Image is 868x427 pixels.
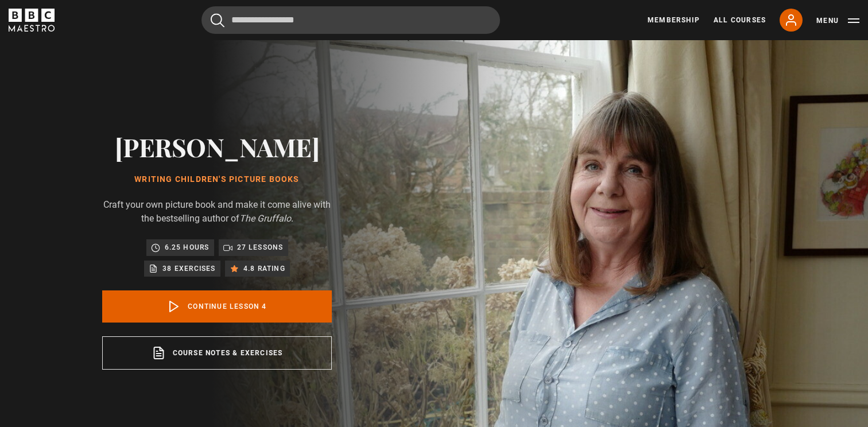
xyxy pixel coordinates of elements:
p: 38 exercises [162,263,215,274]
button: Toggle navigation [816,15,859,26]
h1: Writing Children's Picture Books [102,175,332,184]
a: Membership [648,15,700,25]
p: Craft your own picture book and make it come alive with the bestselling author of . [102,198,332,226]
a: All Courses [714,15,766,25]
svg: BBC Maestro [9,9,55,32]
h2: [PERSON_NAME] [102,132,332,161]
a: Course notes & exercises [102,336,332,370]
button: Submit the search query [211,13,224,28]
p: 6.25 hours [165,242,210,253]
input: Search [201,6,500,34]
a: Continue lesson 4 [102,290,332,323]
i: The Gruffalo [239,213,291,224]
p: 4.8 rating [243,263,285,274]
p: 27 lessons [237,242,284,253]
